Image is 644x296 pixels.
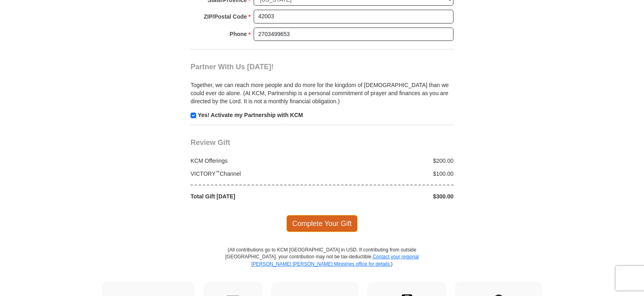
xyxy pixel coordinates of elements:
div: $200.00 [322,157,458,165]
div: $100.00 [322,170,458,178]
sup: ™ [216,170,220,175]
span: Complete Your Gift [286,215,358,232]
span: Review Gift [191,138,230,147]
strong: ZIP/Postal Code [204,11,247,22]
div: Total Gift [DATE] [186,192,322,200]
strong: Phone [230,28,247,40]
p: (All contributions go to KCM [GEOGRAPHIC_DATA] in USD. If contributing from outside [GEOGRAPHIC_D... [225,247,419,282]
a: Contact your regional [PERSON_NAME] [PERSON_NAME] Ministries office for details. [251,254,419,266]
span: Partner With Us [DATE]! [191,63,274,71]
div: VICTORY Channel [186,170,322,178]
p: Together, we can reach more people and do more for the kingdom of [DEMOGRAPHIC_DATA] than we coul... [191,81,453,105]
div: $300.00 [322,192,458,200]
strong: Yes! Activate my Partnership with KCM [198,112,303,118]
div: KCM Offerings [186,157,322,165]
